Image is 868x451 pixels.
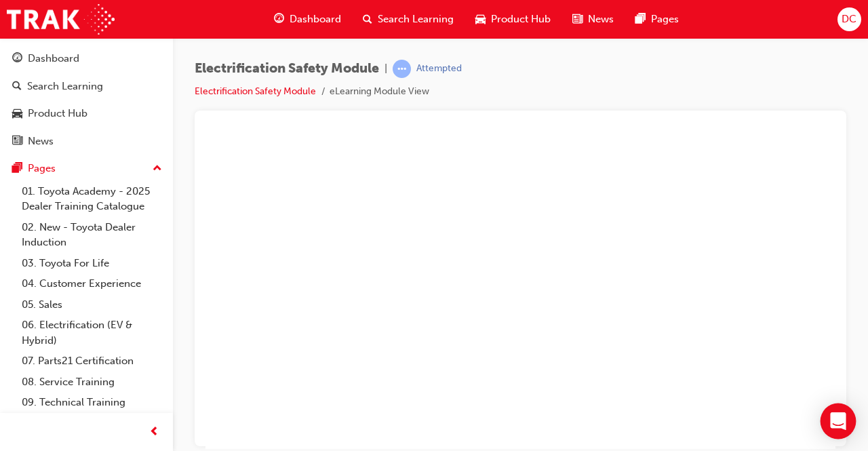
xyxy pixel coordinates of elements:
a: Product Hub [5,101,167,126]
a: 03. Toyota For Life [16,253,167,274]
a: 02. New - Toyota Dealer Induction [16,217,167,253]
span: News [588,12,614,27]
button: DashboardSearch LearningProduct HubNews [5,43,167,156]
a: news-iconNews [561,5,625,33]
div: Product Hub [28,106,87,121]
span: car-icon [12,108,22,120]
span: Dashboard [290,12,341,27]
span: Electrification Safety Module [195,61,379,77]
a: Dashboard [5,46,167,71]
span: Pages [651,12,679,27]
div: Open Intercom Messenger [821,404,856,439]
span: DC [842,12,856,27]
span: search-icon [12,81,22,93]
a: 04. Customer Experience [16,273,167,294]
a: 07. Parts21 Certification [16,351,167,372]
a: Search Learning [5,74,167,99]
a: pages-iconPages [625,5,690,33]
a: 06. Electrification (EV & Hybrid) [16,315,167,351]
li: eLearning Module View [330,84,429,100]
a: 09. Technical Training [16,392,167,413]
div: News [28,134,54,149]
div: Pages [28,161,56,176]
a: guage-iconDashboard [263,5,352,33]
span: prev-icon [149,424,159,441]
button: DC [837,7,861,31]
div: Attempted [416,62,462,75]
div: Dashboard [28,51,79,66]
span: Search Learning [378,12,454,27]
span: guage-icon [12,53,22,65]
span: pages-icon [12,163,22,175]
span: search-icon [363,11,372,28]
a: search-iconSearch Learning [352,5,465,33]
a: car-iconProduct Hub [465,5,561,33]
button: Pages [5,156,167,181]
a: 08. Service Training [16,372,167,393]
a: News [5,129,167,154]
div: Search Learning [27,79,103,94]
span: car-icon [475,11,486,28]
img: Trak [7,4,115,35]
a: 05. Sales [16,294,167,315]
a: Electrification Safety Module [195,85,316,97]
span: pages-icon [635,11,646,28]
span: guage-icon [274,11,284,28]
span: news-icon [572,11,583,28]
span: up-icon [153,160,162,178]
span: learningRecordVerb_ATTEMPT-icon [393,60,411,78]
span: Product Hub [491,12,551,27]
a: 01. Toyota Academy - 2025 Dealer Training Catalogue [16,181,167,217]
span: | [384,61,387,77]
span: news-icon [12,136,22,148]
